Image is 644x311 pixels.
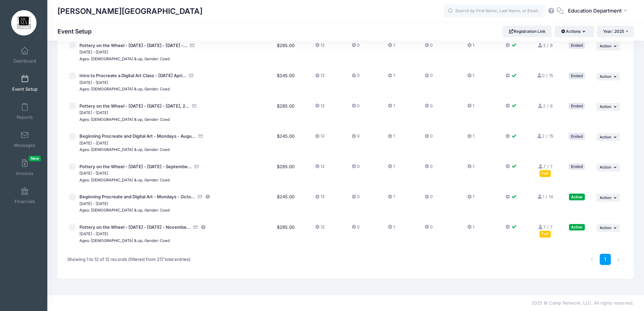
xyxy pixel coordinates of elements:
button: Year: 2025 [597,26,634,37]
button: 0 [352,42,360,52]
button: Education Department [564,3,634,19]
span: Reports [17,114,33,120]
small: Ages: [DEMOGRAPHIC_DATA] & up, Gender: Coed [79,147,170,152]
i: This session is currently scheduled to pause registration at 00:05 AM America/New York on 10/16/2... [201,225,206,229]
div: Ended [569,42,585,49]
button: 0 [425,224,433,234]
span: Beginning Procreate and Digital Art - Mondays - Octo... [79,194,195,199]
i: Accepting Credit Card Payments [192,104,197,108]
div: Full [540,231,551,237]
i: Accepting Credit Card Payments [189,73,194,78]
span: Dashboard [14,58,36,64]
span: New [29,156,41,161]
span: Action [600,44,612,48]
button: 0 [352,133,360,143]
span: Messages [14,142,35,148]
div: Showing 1 to 12 of 12 records (filtered from 217 total entries) [67,252,191,267]
button: 1 [388,163,395,173]
div: Ended [569,163,585,170]
button: 0 [352,163,360,173]
small: Ages: [DEMOGRAPHIC_DATA] & up, Gender: Coed [79,57,170,61]
h1: Event Setup [57,28,97,35]
button: 0 [352,103,360,113]
button: 0 [352,72,360,82]
a: 2 / 8 [538,103,553,109]
div: Ended [569,72,585,79]
i: Accepting Credit Card Payments [190,43,195,48]
div: Ended [569,133,585,139]
small: [DATE] - [DATE] [79,201,108,206]
button: Actions [555,26,594,37]
button: 1 [467,224,474,234]
span: Education Department [568,7,622,15]
small: [DATE] - [DATE] [79,50,108,54]
img: Marietta Cobb Museum of Art [11,10,37,36]
td: $285.00 [271,219,301,249]
small: Ages: [DEMOGRAPHIC_DATA] & up, Gender: Coed [79,178,170,182]
button: 12 [315,42,325,52]
button: 1 [467,72,474,82]
i: Accepting Credit Card Payments [193,225,198,229]
td: $245.00 [271,188,301,219]
button: Action [596,72,620,81]
small: [DATE] - [DATE] [79,80,108,85]
button: 0 [425,72,433,82]
span: Action [600,74,612,79]
a: 3 / 8 [538,43,553,48]
button: 0 [425,163,433,173]
button: 1 [388,42,395,52]
span: Financials [15,199,35,204]
span: Action [600,165,612,170]
input: Search by First Name, Last Name, or Email... [444,4,545,18]
button: 1 [467,194,474,203]
button: 1 [388,72,395,82]
small: Ages: [DEMOGRAPHIC_DATA] & up, Gender: Coed [79,117,170,122]
button: 1 [388,194,395,203]
a: 2 / 15 [536,133,553,139]
button: 1 [467,42,474,52]
small: Ages: [DEMOGRAPHIC_DATA] & up, Gender: Coed [79,208,170,213]
button: 1 [388,133,395,143]
a: Event Setup [9,71,41,95]
div: Ended [569,103,585,109]
span: Pottery on the Wheel - [DATE] - [DATE] - Novembe... [79,224,191,230]
span: 2025 © Camp Network, LLC. All rights reserved. [531,300,634,306]
td: $285.00 [271,158,301,189]
button: Action [596,103,620,111]
h1: [PERSON_NAME][GEOGRAPHIC_DATA] [57,3,202,19]
span: Invoices [16,171,33,176]
button: 12 [315,194,325,203]
button: 12 [315,163,325,173]
button: 1 [388,103,395,113]
button: 0 [425,42,433,52]
a: 7 / 7 Full [538,224,552,237]
div: Full [540,170,551,177]
a: Dashboard [9,43,41,67]
span: Action [600,225,612,230]
div: Active [569,194,585,200]
i: Accepting Credit Card Payments [197,195,203,199]
button: 0 [425,194,433,203]
i: Accepting Credit Card Payments [198,134,204,138]
span: Event Setup [12,86,38,92]
small: [DATE] - [DATE] [79,171,108,176]
button: Action [596,163,620,172]
td: $245.00 [271,67,301,98]
small: [DATE] - [DATE] [79,231,108,236]
button: 0 [425,133,433,143]
a: 7 / 7 Full [538,164,552,176]
button: 0 [352,224,360,234]
span: Year: 2025 [603,29,624,34]
button: Action [596,194,620,202]
div: Active [569,224,585,230]
button: Action [596,42,620,50]
a: Financials [9,184,41,207]
button: Action [596,133,620,141]
small: [DATE] - [DATE] [79,110,108,115]
i: This session is currently scheduled to pause registration at 00:05 AM America/New York on 10/16/2... [205,195,211,199]
a: 0 / 15 [536,73,553,78]
a: Registration Link [503,26,552,37]
span: Action [600,195,612,200]
a: 1 [600,254,611,265]
span: Action [600,135,612,139]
